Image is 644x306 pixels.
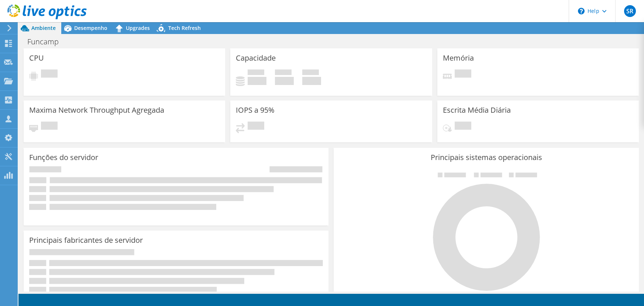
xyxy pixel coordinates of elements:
span: Upgrades [126,24,150,31]
h3: Escrita Média Diária [443,106,511,114]
h4: 0 GiB [302,77,321,85]
h3: Funções do servidor [29,153,98,161]
span: Pendente [41,122,58,132]
span: Tech Refresh [168,24,201,31]
h3: IOPS a 95% [236,106,275,114]
span: SR [624,5,636,17]
h3: Principais fabricantes de servidor [29,236,143,244]
span: Ambiente [31,24,56,31]
h3: Principais sistemas operacionais [339,153,633,161]
span: Pendente [41,69,58,79]
h4: 0 GiB [248,77,266,85]
svg: \n [578,8,585,14]
span: Total [302,69,319,77]
span: Pendente [455,69,471,79]
span: Pendente [248,122,264,132]
h3: Capacidade [236,54,276,62]
span: Usado [248,69,264,77]
span: Disponível [275,69,292,77]
h1: Funcamp [24,38,70,46]
span: Desempenho [74,24,107,31]
h3: Maxima Network Throughput Agregada [29,106,164,114]
h4: 0 GiB [275,77,294,85]
span: Pendente [455,122,471,132]
h3: CPU [29,54,44,62]
h3: Memória [443,54,474,62]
